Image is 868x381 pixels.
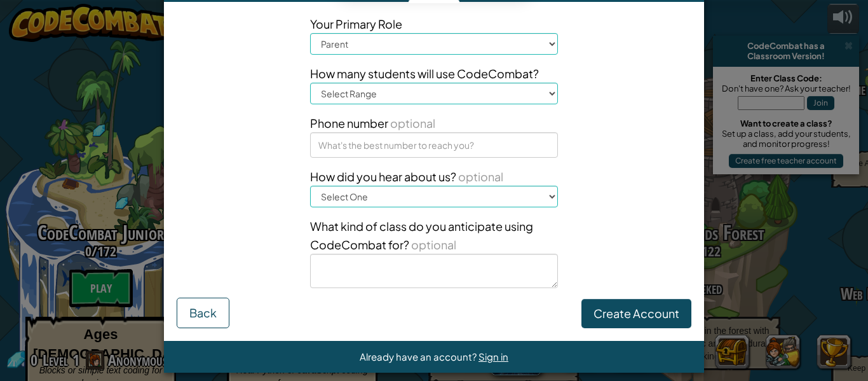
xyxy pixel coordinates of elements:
[581,299,691,328] button: Create Account
[478,350,508,363] a: Sign in
[409,237,456,252] span: optional
[310,15,558,33] span: Your Primary Role
[310,64,558,83] span: How many students will use CodeCombat?
[310,219,533,252] span: What kind of class do you anticipate using CodeCombat for?
[360,350,478,363] span: Already have an account?
[388,116,435,130] span: optional
[177,298,229,328] button: Back
[310,132,558,158] input: What's the best number to reach you?
[456,169,503,184] span: optional
[310,114,558,132] span: Phone number
[310,169,456,184] span: How did you hear about us?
